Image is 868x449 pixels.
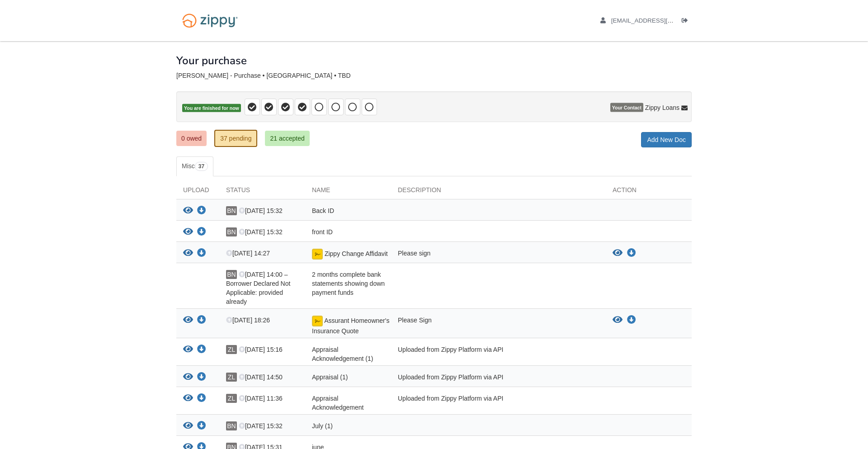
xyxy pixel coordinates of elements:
button: View Appraisal (1) [183,373,193,382]
span: [DATE] 15:32 [239,207,283,214]
span: brittanynolan30@gmail.com [611,17,715,24]
span: Back ID [312,207,334,214]
button: View Appraisal Acknowledgement [183,394,193,403]
span: BN [226,227,237,236]
button: View Assurant Homeowner's Insurance Quote [613,316,623,325]
div: Description [391,185,606,199]
span: Assurant Homeowner's Insurance Quote [312,317,389,335]
span: BN [226,421,237,430]
button: View Back ID [183,206,193,216]
button: View front ID [183,227,193,237]
div: Uploaded from Zippy Platform via API [391,345,606,363]
a: Add New Doc [641,132,692,147]
div: Uploaded from Zippy Platform via API [391,373,606,384]
span: [DATE] 14:50 [239,373,283,381]
div: Action [606,185,692,199]
a: Download Appraisal Acknowledgement [197,395,206,402]
div: Upload [176,185,219,199]
div: Status [219,185,305,199]
a: Download Appraisal (1) [197,374,206,381]
button: View July (1) [183,421,193,431]
span: 2 months complete bank statements showing down payment funds [312,271,385,296]
img: Document fully signed [312,249,323,260]
span: Your Contact [610,103,643,112]
div: Name [305,185,391,199]
span: front ID [312,228,333,236]
span: Zippy Loans [645,103,679,112]
span: [DATE] 11:36 [239,395,283,402]
button: View Zippy Change Affidavit [613,249,623,258]
div: Uploaded from Zippy Platform via API [391,394,606,412]
span: [DATE] 15:32 [239,422,283,430]
div: [PERSON_NAME] - Purchase • [GEOGRAPHIC_DATA] • TBD [176,72,692,80]
span: [DATE] 14:00 – Borrower Declared Not Applicable: provided already [226,271,290,305]
a: 21 accepted [265,131,309,146]
span: [DATE] 15:16 [239,346,283,353]
span: ZL [226,394,237,403]
button: View Zippy Change Affidavit [183,249,193,258]
img: Document fully signed [312,316,323,326]
span: ZL [226,373,237,382]
div: Please sign [391,249,606,260]
span: Appraisal (1) [312,373,348,381]
span: [DATE] 15:32 [239,228,283,236]
span: [DATE] 14:27 [226,250,270,257]
button: View Assurant Homeowner's Insurance Quote [183,316,193,325]
a: Download front ID [197,229,206,236]
a: Download July (1) [197,423,206,430]
button: View Appraisal Acknowledgement (1) [183,345,193,354]
span: BN [226,206,237,215]
a: Download Back ID [197,208,206,215]
a: Misc [176,156,213,176]
a: Download Assurant Homeowner's Insurance Quote [627,317,636,324]
a: Download Zippy Change Affidavit [627,250,636,257]
span: 37 [195,162,208,171]
a: Log out [682,17,692,26]
a: 37 pending [214,130,257,147]
span: Appraisal Acknowledgement (1) [312,346,373,362]
div: Please Sign [391,316,606,336]
a: Download Assurant Homeowner's Insurance Quote [197,317,206,324]
span: [DATE] 18:26 [226,317,270,324]
span: You are finished for now [182,104,241,113]
h1: Your purchase [176,55,247,66]
span: Appraisal Acknowledgement [312,395,363,411]
a: Download Zippy Change Affidavit [197,250,206,257]
img: Logo [176,9,244,32]
span: Zippy Change Affidavit [325,250,388,257]
span: July (1) [312,422,333,430]
span: BN [226,270,237,279]
a: edit profile [600,17,715,26]
span: ZL [226,345,237,354]
a: 0 owed [176,131,207,146]
a: Download Appraisal Acknowledgement (1) [197,346,206,354]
